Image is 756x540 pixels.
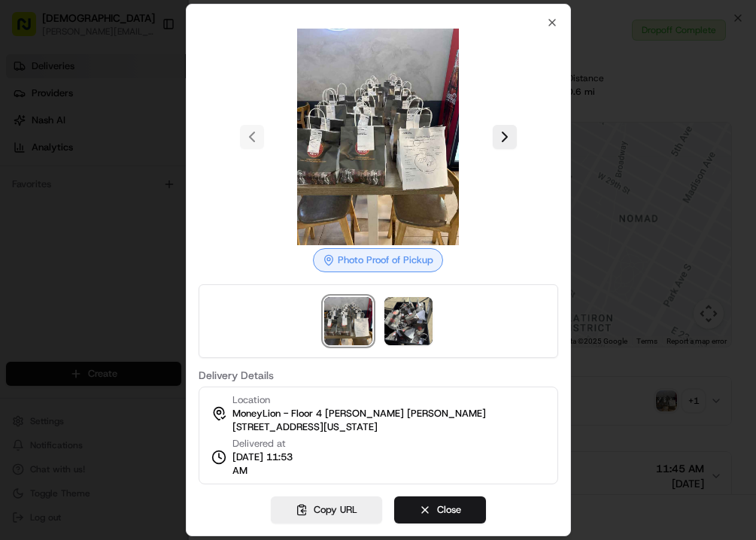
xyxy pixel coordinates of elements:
[51,144,247,159] div: Start new chat
[199,370,558,381] label: Delivery Details
[39,97,248,113] input: Clear
[232,420,378,434] span: [STREET_ADDRESS][US_STATE]
[15,60,274,84] p: Welcome 👋
[15,220,27,232] div: 📗
[9,212,121,239] a: 📗Knowledge Base
[232,393,270,407] span: Location
[232,437,302,451] span: Delivered at
[256,148,274,166] button: Start new chat
[121,212,247,239] a: 💻API Documentation
[394,496,486,523] button: Close
[232,407,486,420] span: MoneyLion - Floor 4 [PERSON_NAME] [PERSON_NAME]
[15,15,45,45] img: Nash
[127,220,139,232] div: 💻
[384,297,433,345] img: photo_proof_of_delivery image
[51,159,190,171] div: We're available if you need us!
[150,255,182,266] span: Pylon
[142,218,241,233] span: API Documentation
[324,297,372,345] img: photo_proof_of_pickup image
[270,29,487,245] img: photo_proof_of_pickup image
[313,248,443,272] div: Photo Proof of Pickup
[271,496,382,523] button: Copy URL
[30,218,115,233] span: Knowledge Base
[106,254,182,266] a: Powered byPylon
[15,144,42,171] img: 1736555255976-a54dd68f-1ca7-489b-9aae-adbdc363a1c4
[232,451,302,478] span: [DATE] 11:53 AM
